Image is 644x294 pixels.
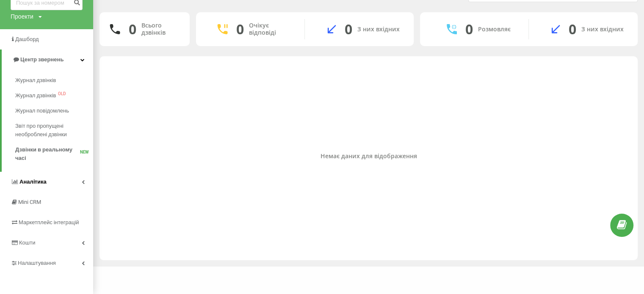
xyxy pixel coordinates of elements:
[15,73,93,88] a: Журнал дзвінків
[249,22,292,36] div: Очікує відповіді
[581,26,624,33] div: З них вхідних
[15,36,39,42] span: Дашборд
[15,76,56,85] span: Журнал дзвінків
[20,56,64,63] span: Центр звернень
[15,88,93,103] a: Журнал дзвінківOLD
[478,26,511,33] div: Розмовляє
[15,122,89,139] span: Звіт про пропущені необроблені дзвінки
[465,21,473,37] div: 0
[19,239,35,246] span: Кошти
[569,21,576,37] div: 0
[236,21,244,37] div: 0
[357,26,400,33] div: З них вхідних
[15,146,80,162] span: Дзвінки в реальному часі
[129,21,136,37] div: 0
[141,22,180,36] div: Всього дзвінків
[18,260,56,266] span: Налаштування
[15,103,93,118] a: Журнал повідомлень
[345,21,352,37] div: 0
[19,179,47,185] span: Аналiтика
[15,142,93,166] a: Дзвінки в реальному часіNEW
[18,199,41,205] span: Mini CRM
[15,107,69,115] span: Журнал повідомлень
[106,152,631,159] div: Немає даних для відображення
[15,91,56,100] span: Журнал дзвінків
[15,118,93,142] a: Звіт про пропущені необроблені дзвінки
[2,49,93,70] a: Центр звернень
[19,219,79,225] span: Маркетплейс інтеграцій
[11,12,33,21] div: Проекти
